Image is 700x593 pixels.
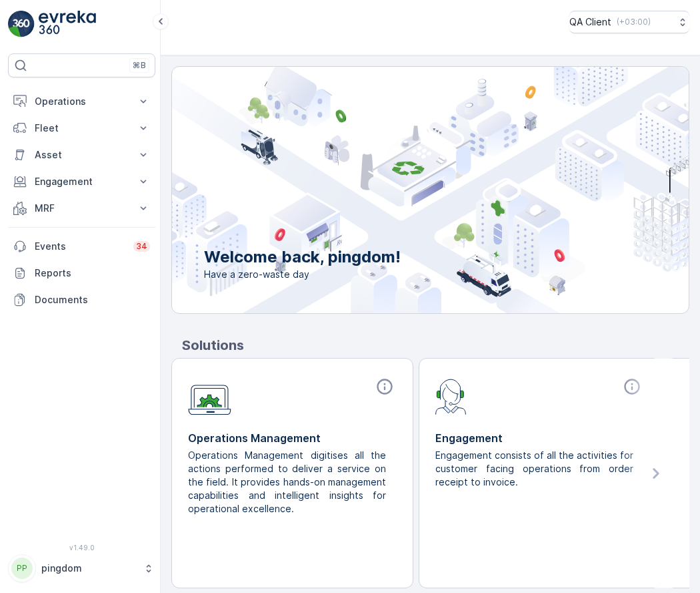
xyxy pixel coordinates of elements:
[435,449,633,489] p: Engagement consists of all the activities for customer facing operations from order receipt to in...
[8,554,155,582] button: PPpingdom
[8,195,155,222] button: MRF
[8,168,155,195] button: Engagement
[35,122,129,135] p: Fleet
[8,233,155,260] a: Events34
[204,246,401,268] p: Welcome back, pingdom!
[8,11,35,37] img: logo
[112,67,689,313] img: city illustration
[35,95,129,108] p: Operations
[35,293,150,307] p: Documents
[569,15,611,29] p: QA Client
[188,449,386,516] p: Operations Management digitises all the actions performed to deliver a service on the field. It p...
[8,88,155,115] button: Operations
[8,260,155,286] a: Reports
[136,241,147,252] p: 34
[188,377,231,415] img: module-icon
[435,377,467,415] img: module-icon
[133,60,146,71] p: ⌘B
[8,115,155,142] button: Fleet
[39,11,96,37] img: logo_light-DOdMpM7g.png
[8,286,155,313] a: Documents
[11,558,33,579] div: PP
[35,202,129,215] p: MRF
[8,544,155,552] span: v 1.49.0
[188,430,397,446] p: Operations Management
[41,562,137,575] p: pingdom
[35,148,129,162] p: Asset
[35,240,125,253] p: Events
[35,175,129,188] p: Engagement
[569,11,689,33] button: QA Client(+03:00)
[35,266,150,280] p: Reports
[182,335,689,355] p: Solutions
[617,17,651,27] p: ( +03:00 )
[435,430,644,446] p: Engagement
[8,142,155,168] button: Asset
[204,268,401,281] span: Have a zero-waste day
